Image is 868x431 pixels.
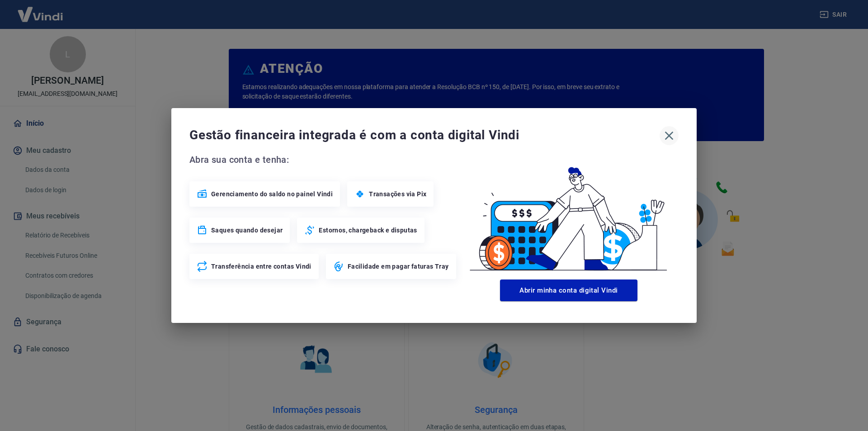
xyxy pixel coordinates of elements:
img: Good Billing [459,152,679,276]
span: Gestão financeira integrada é com a conta digital Vindi [189,126,660,144]
span: Transações via Pix [369,189,426,199]
span: Transferência entre contas Vindi [211,262,311,271]
span: Facilidade em pagar faturas Tray [348,262,449,271]
span: Saques quando desejar [211,226,283,235]
span: Estornos, chargeback e disputas [319,226,417,235]
span: Abra sua conta e tenha: [189,152,459,167]
span: Gerenciamento do saldo no painel Vindi [211,189,333,199]
button: Abrir minha conta digital Vindi [500,279,637,301]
